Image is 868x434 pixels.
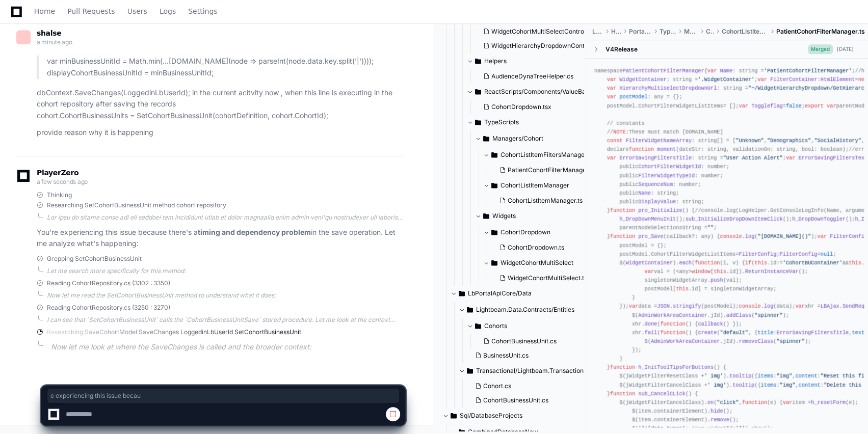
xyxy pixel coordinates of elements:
span: CohortDropdown.tsx [491,103,551,111]
span: jId [711,312,720,318]
svg: Directory [491,149,497,161]
span: AudienceDynaTreeHelper.cs [491,72,573,80]
span: function [695,260,720,266]
span: WidgetCohortMultiSelectController.cs [491,28,601,36]
span: Settings [188,8,217,14]
span: TypeScripts [484,118,519,126]
p: dbContext.SaveChanges(LoggedinLbUserId); in the current acitvity now , when this line is executin... [37,87,405,122]
span: Grepping SetCohortBusinessUnit [47,255,142,263]
span: Merged [808,44,833,54]
span: null [821,251,833,257]
button: CohortBusinessUnit.cs [479,334,587,348]
span: function [610,364,635,370]
span: CohortListItemManager.ts [508,197,583,205]
span: this [714,268,726,275]
button: Lightbeam.Data.Contracts/Entities [459,302,593,318]
span: Researching SetCohortBusinessUnit method cohort repository [47,201,226,209]
span: SequenceNum [638,181,673,187]
span: DisplayValue [638,199,676,205]
span: var [818,233,827,239]
span: a minute ago [37,38,72,46]
button: CohortListItemFiltersManager [483,147,601,163]
span: window [692,268,711,275]
span: shalse [37,29,61,37]
span: var [607,155,616,161]
span: NOTE: [613,129,629,135]
button: CohortListItemManager [483,177,601,194]
svg: Directory [467,304,473,316]
button: WidgetCohortMultiSelectController.cs [479,24,603,39]
button: CohortDropdown.tsx [479,100,595,114]
button: WidgetCohortMultiSelect [483,255,601,271]
span: this [754,260,767,266]
span: WidgetContainer [626,260,673,266]
svg: Directory [475,55,481,67]
button: Widgets [475,208,601,224]
span: BusinessUnit.cs [483,351,529,360]
span: stringify [673,303,701,309]
span: callback?: any [667,233,711,239]
button: Cohorts [467,318,593,334]
span: WidgetHierarchyDropdownController.cs [491,42,608,50]
span: var [757,76,767,83]
span: CohortFilterWidgetListItems [638,102,723,108]
span: ReactScripts/Components/ValueBasedCare [484,88,601,96]
span: FilterConfig [739,251,776,257]
span: var [607,76,616,83]
span: function [610,233,635,239]
span: CohortListItemFiltersManager [722,28,768,36]
span: "spinner" [776,338,804,344]
span: Pull Requests [67,8,115,14]
span: this [676,286,689,292]
p: var minBusinessUnitId = Math.min(...[DOMAIN_NAME](node => parseInt(node.data.key.split('|') ))); ... [47,56,405,79]
svg: Directory [475,320,481,332]
span: HierarchyMultiselectDropdownUrl [619,85,717,91]
span: PatientCohortFilterManager.ts [776,28,865,36]
span: export [805,102,824,108]
span: LBAjax [821,303,839,309]
span: CohortBusinessUnit.cs [491,337,557,345]
span: function [610,207,635,213]
span: var [795,303,804,309]
span: Toggleflag [751,102,783,108]
span: function [629,146,654,152]
span: CohortFilterWidgetListItems [651,251,735,257]
span: HtmlElement [821,76,855,83]
span: JSON [657,303,670,309]
span: "User Action Alert" [723,155,783,161]
span: CohortDropdown [501,228,550,236]
span: const [607,138,623,144]
span: PatientCohortFilterManager.ts [508,166,595,174]
span: Users [127,8,147,14]
span: console [739,303,760,309]
span: Hosting [611,28,621,36]
svg: Directory [475,86,481,98]
strong: timing and dependency problem [198,228,311,236]
span: Home [34,8,55,14]
span: 'PatientCohortFilterManager' [764,68,852,74]
button: LbPortalApiCore/Data [451,285,585,302]
span: addClass [726,312,751,318]
button: CohortListItemManager.ts [495,194,595,208]
span: PatientCohortFilterManager [622,68,704,74]
span: h_DropDownMenuInit [619,216,676,222]
span: WidgetContainer [619,76,666,83]
span: FilterWidgetNameArray [626,138,692,144]
span: "[DOMAIN_NAME]()" [757,233,811,239]
span: ErrorSavingFiltersTitle [776,330,849,336]
span: LBPortal [592,28,603,36]
span: callback [698,320,723,327]
span: ErrorSavingFiltersTitle [619,155,692,161]
span: Widgets [492,212,516,220]
button: CohortDropdown.ts [495,240,595,255]
button: WidgetCohortMultiSelect.ts [495,271,595,285]
span: done [645,320,657,327]
span: var [607,85,616,91]
div: Let me search more specifically for this method: [47,267,405,275]
span: Logs [160,8,176,14]
span: create [698,330,717,336]
span: "default" [720,330,748,336]
span: function [660,330,685,336]
span: moment [657,146,676,152]
span: FilterConfig [830,233,867,239]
